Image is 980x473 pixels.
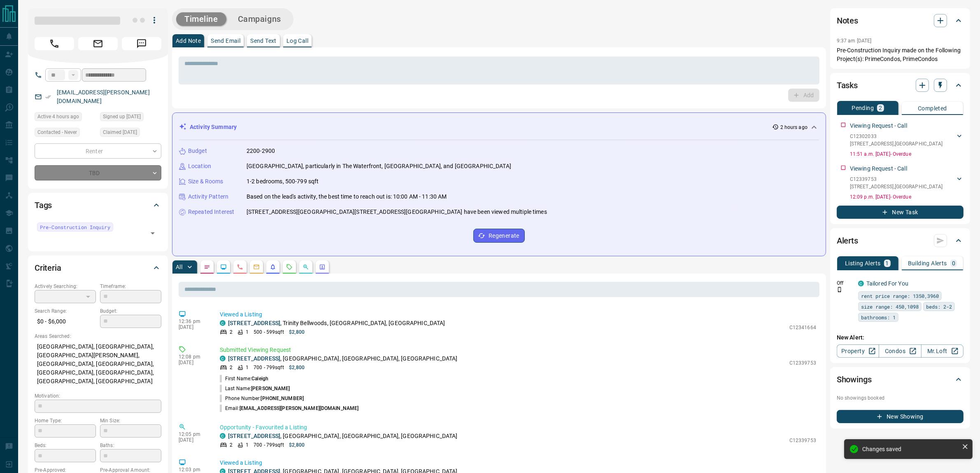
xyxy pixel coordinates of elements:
p: [STREET_ADDRESS][GEOGRAPHIC_DATA][STREET_ADDRESS][GEOGRAPHIC_DATA] have been viewed multiple times [247,208,547,216]
p: 1 [246,328,249,336]
p: Viewed a Listing [220,310,816,319]
h2: Tags [35,199,52,212]
p: Timeframe: [100,283,161,290]
p: C12339753 [789,359,816,367]
p: No showings booked [837,394,964,402]
span: bathrooms: 1 [861,313,896,321]
a: Tailored For You [866,280,908,287]
a: Condos [879,344,921,358]
p: Add Note [176,38,201,44]
p: Actively Searching: [35,283,96,290]
p: 500 - 599 sqft [254,328,284,336]
span: beds: 2-2 [926,302,952,311]
p: Log Call [286,38,308,44]
p: C12302033 [850,133,943,140]
p: Activity Summary [190,123,237,131]
span: Email [78,37,118,50]
h2: Notes [837,14,858,27]
p: Send Email [211,38,240,44]
svg: Lead Browsing Activity [220,264,227,270]
p: 700 - 799 sqft [254,364,284,371]
p: 2200-2900 [247,147,275,155]
svg: Opportunities [303,264,309,270]
button: Timeline [176,12,226,26]
p: [GEOGRAPHIC_DATA], particularly in The Waterfront, [GEOGRAPHIC_DATA], and [GEOGRAPHIC_DATA] [247,162,511,171]
p: 12:36 pm [179,318,207,324]
p: Home Type: [35,417,96,424]
svg: Email Verified [45,94,51,100]
span: [PHONE_NUMBER] [261,396,304,401]
p: , [GEOGRAPHIC_DATA], [GEOGRAPHIC_DATA], [GEOGRAPHIC_DATA] [228,432,458,440]
div: Thu Jul 25 2019 [100,128,161,139]
p: Send Text [250,38,277,44]
p: , Trinity Bellwoods, [GEOGRAPHIC_DATA], [GEOGRAPHIC_DATA] [228,319,445,328]
p: C12339753 [850,176,943,183]
a: [STREET_ADDRESS] [228,320,280,326]
p: 0 [952,260,955,266]
p: [DATE] [179,360,207,365]
div: Activity Summary2 hours ago [179,119,819,135]
p: 1 [886,260,889,266]
button: Open [147,227,158,239]
a: [STREET_ADDRESS] [228,355,280,362]
div: Mon Aug 18 2025 [35,112,96,124]
p: 2 [879,105,882,111]
h2: Alerts [837,234,858,247]
button: Regenerate [473,229,525,243]
p: Size & Rooms [188,177,223,186]
p: $2,800 [289,328,305,336]
p: Off [837,279,853,287]
svg: Calls [237,264,243,270]
div: Changes saved [862,446,959,452]
div: Showings [837,370,964,389]
p: Budget [188,147,207,155]
p: 12:09 p.m. [DATE] - Overdue [850,193,964,201]
div: C12339753[STREET_ADDRESS],[GEOGRAPHIC_DATA] [850,174,964,192]
p: Beds: [35,442,96,449]
p: $2,800 [289,364,305,371]
p: $2,800 [289,441,305,449]
div: condos.ca [220,320,226,326]
p: [STREET_ADDRESS] , [GEOGRAPHIC_DATA] [850,183,943,190]
p: [STREET_ADDRESS] , [GEOGRAPHIC_DATA] [850,140,943,148]
div: Thu Jul 25 2019 [100,112,161,124]
a: Mr.Loft [921,344,964,358]
p: C12339753 [789,437,816,444]
svg: Listing Alerts [270,264,276,270]
span: [EMAIL_ADDRESS][PERSON_NAME][DOMAIN_NAME] [240,405,359,411]
p: Viewed a Listing [220,459,816,467]
div: condos.ca [858,281,864,286]
p: Listing Alerts [845,260,881,266]
p: 12:05 pm [179,431,207,437]
p: New Alert: [837,333,964,342]
p: 9:37 am [DATE] [837,38,872,44]
span: Pre-Construction Inquiry [40,223,110,231]
a: [EMAIL_ADDRESS][PERSON_NAME][DOMAIN_NAME] [57,89,150,104]
p: Motivation: [35,392,161,400]
div: condos.ca [220,433,226,439]
svg: Emails [253,264,260,270]
p: 700 - 799 sqft [254,441,284,449]
div: Notes [837,11,964,30]
p: Location [188,162,211,171]
p: , [GEOGRAPHIC_DATA], [GEOGRAPHIC_DATA], [GEOGRAPHIC_DATA] [228,354,458,363]
p: [GEOGRAPHIC_DATA], [GEOGRAPHIC_DATA], [GEOGRAPHIC_DATA][PERSON_NAME], [GEOGRAPHIC_DATA], [GEOGRAP... [35,340,161,388]
span: Signed up [DATE] [103,112,141,121]
p: Search Range: [35,307,96,315]
p: Pending [852,105,874,111]
svg: Agent Actions [319,264,326,270]
p: Phone Number: [220,395,304,402]
p: 1-2 bedrooms, 500-799 sqft [247,177,319,186]
p: Based on the lead's activity, the best time to reach out is: 10:00 AM - 11:30 AM [247,192,447,201]
a: [STREET_ADDRESS] [228,433,280,439]
svg: Notes [204,264,210,270]
div: Tags [35,195,161,215]
p: Activity Pattern [188,192,228,201]
span: Call [35,37,74,50]
p: 12:03 pm [179,467,207,473]
p: 11:51 a.m. [DATE] - Overdue [850,150,964,158]
p: 12:08 pm [179,354,207,360]
p: Budget: [100,307,161,315]
p: Building Alerts [908,260,947,266]
span: Contacted - Never [37,128,77,136]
